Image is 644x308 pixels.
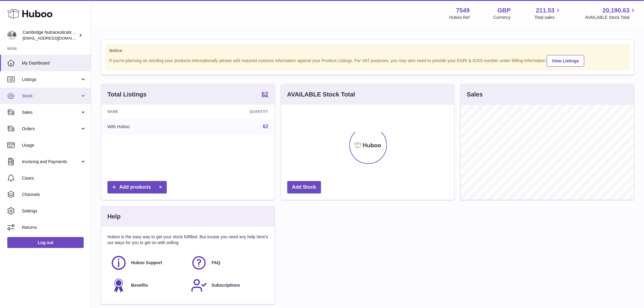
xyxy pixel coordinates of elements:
[498,6,511,15] strong: GBP
[603,6,630,15] span: 20,190.63
[23,30,77,41] div: Cambridge Nutraceuticals Ltd
[287,181,321,194] a: Add Stock
[109,54,626,67] div: If you're planning on sending your products internationally please add required customs informati...
[191,277,265,294] a: Subscriptions
[212,260,220,266] span: FAQ
[585,6,637,20] a: 20,190.63 AVAILABLE Stock Total
[107,234,268,246] p: Huboo is the easy way to get your stock fulfilled. But incase you need any help here's our ways f...
[7,31,16,40] img: qvc@camnutra.com
[534,15,562,20] span: Total sales
[110,255,185,271] a: Huboo Support
[22,208,86,214] span: Settings
[7,237,84,248] a: Log out
[22,175,86,181] span: Cases
[22,159,80,165] span: Invoicing and Payments
[23,36,89,40] span: [EMAIL_ADDRESS][DOMAIN_NAME]
[107,181,167,194] a: Add products
[109,48,626,54] strong: Notice
[22,142,86,148] span: Usage
[450,15,470,20] div: Huboo Ref
[212,282,240,288] span: Subscriptions
[261,91,268,98] a: 62
[22,110,80,115] span: Sales
[547,55,584,67] a: View Listings
[534,6,562,20] a: 211.53 Total sales
[101,105,193,119] th: Name
[107,212,121,221] h3: Help
[22,93,80,99] span: Stock
[22,225,86,230] span: Returns
[536,6,555,15] span: 211.53
[131,282,148,288] span: Benefits
[107,90,147,99] h3: Total Listings
[101,119,193,135] td: With Huboo
[261,91,268,97] strong: 62
[22,192,86,198] span: Channels
[585,15,637,20] span: AVAILABLE Stock Total
[110,277,185,294] a: Benefits
[191,255,265,271] a: FAQ
[287,90,355,99] h3: AVAILABLE Stock Total
[494,15,511,20] div: Currency
[22,60,86,66] span: My Dashboard
[193,105,275,119] th: Quantity
[22,126,80,132] span: Orders
[456,6,470,15] strong: 7549
[131,260,162,266] span: Huboo Support
[22,77,80,82] span: Listings
[263,124,268,129] a: 62
[467,90,483,99] h3: Sales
